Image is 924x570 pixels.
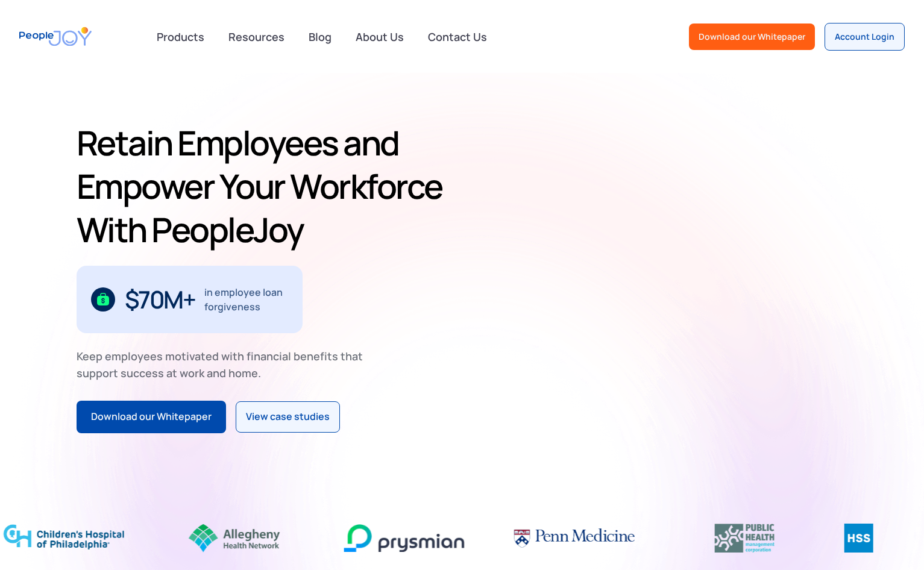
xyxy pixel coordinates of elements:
[246,409,330,425] div: View case studies
[91,409,212,425] div: Download our Whitepaper
[221,23,292,50] a: Resources
[19,19,92,54] a: home
[236,401,340,433] a: View case studies
[149,25,212,49] div: Products
[689,23,815,50] a: Download our Whitepaper
[699,31,805,43] div: Download our Whitepaper
[348,23,411,50] a: About Us
[77,348,373,381] div: Keep employees motivated with financial benefits that support success at work and home.
[825,23,905,51] a: Account Login
[204,285,288,314] div: in employee loan forgiveness
[125,290,195,309] div: $70M+
[77,401,226,433] a: Download our Whitepaper
[835,31,894,43] div: Account Login
[301,23,339,50] a: Blog
[421,23,494,50] a: Contact Us
[77,266,303,333] div: 1 / 3
[77,121,457,251] h1: Retain Employees and Empower Your Workforce With PeopleJoy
